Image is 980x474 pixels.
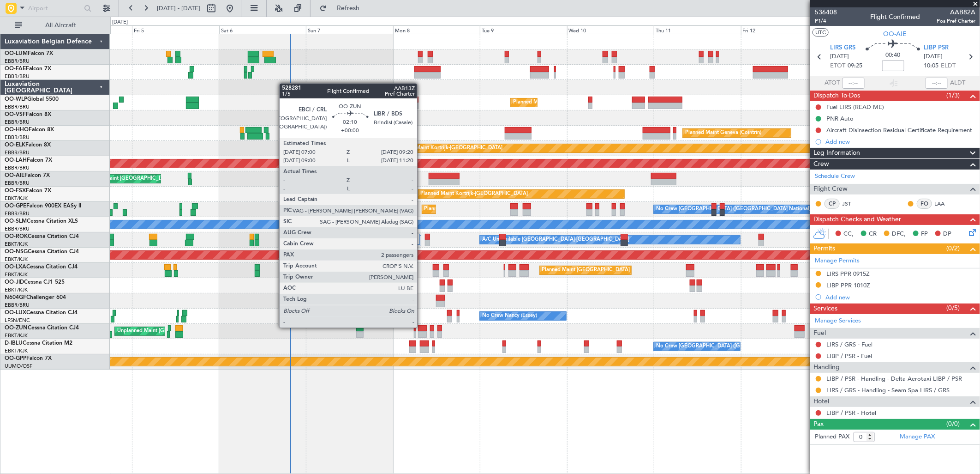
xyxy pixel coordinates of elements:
[656,340,811,353] div: No Crew [GEOGRAPHIC_DATA] ([GEOGRAPHIC_DATA] National)
[5,219,78,224] a: OO-SLMCessna Citation XLS
[826,409,876,417] a: LIBP / PSR - Hotel
[848,61,863,71] span: 09:25
[5,286,28,293] a: EBKT/KJK
[5,325,79,331] a: OO-ZUNCessna Citation CJ4
[892,230,906,239] span: DFC,
[924,61,938,71] span: 10:05
[315,1,370,16] button: Refresh
[5,219,27,224] span: OO-SLM
[826,386,950,394] a: LIRS / GRS - Handling - Seam Spa LIRS / GRS
[924,43,949,53] span: LIBP PSR
[870,12,920,22] div: Flight Confirmed
[395,141,503,155] div: Planned Maint Kortrijk-[GEOGRAPHIC_DATA]
[5,256,28,263] a: EBKT/KJK
[924,52,943,61] span: [DATE]
[5,295,26,300] span: N604GF
[393,25,480,34] div: Mon 8
[825,138,975,146] div: Add new
[815,17,837,25] span: P1/4
[654,25,741,34] div: Thu 11
[5,103,30,110] a: EBBR/BRU
[900,432,935,442] a: Manage PAX
[5,203,81,209] a: OO-GPEFalcon 900EX EASy II
[5,195,28,202] a: EBKT/KJK
[24,22,97,29] span: All Aircraft
[5,241,28,248] a: EBKT/KJK
[306,25,393,34] div: Sun 7
[424,202,592,216] div: Planned Maint [GEOGRAPHIC_DATA] ([GEOGRAPHIC_DATA] National)
[5,325,28,331] span: OO-ZUN
[842,200,863,208] a: JST
[843,78,865,89] input: --:--
[132,25,219,34] div: Fri 5
[5,264,26,270] span: OO-LXA
[943,230,951,239] span: DP
[5,112,26,117] span: OO-VSF
[5,234,28,239] span: OO-ROK
[813,362,840,373] span: Handling
[5,158,27,163] span: OO-LAH
[5,142,25,148] span: OO-ELK
[813,328,826,339] span: Fuel
[741,25,828,34] div: Fri 12
[5,58,30,65] a: EBBR/BRU
[5,73,30,80] a: EBBR/BRU
[112,18,128,26] div: [DATE]
[5,142,51,148] a: OO-ELKFalcon 8X
[937,7,975,17] span: AAB82A
[815,7,837,17] span: 536408
[825,293,975,301] div: Add new
[843,230,854,239] span: CC,
[826,270,870,278] div: LIRS PPR 0915Z
[5,347,28,354] a: EBKT/KJK
[826,340,872,348] a: LIRS / GRS - Fuel
[825,79,840,88] span: ATOT
[329,5,368,12] span: Refresh
[831,43,856,53] span: LIRS GRS
[934,200,955,208] a: LAA
[117,324,269,338] div: Unplanned Maint [GEOGRAPHIC_DATA] ([GEOGRAPHIC_DATA])
[5,66,51,72] a: OO-FAEFalcon 7X
[656,202,811,216] div: No Crew [GEOGRAPHIC_DATA] ([GEOGRAPHIC_DATA] National)
[813,28,829,36] button: UTC
[941,61,956,71] span: ELDT
[5,340,23,346] span: D-IBLU
[482,309,537,323] div: No Crew Nancy (Essey)
[917,199,932,209] div: FO
[5,173,24,178] span: OO-AIE
[886,51,901,60] span: 00:40
[5,188,51,194] a: OO-FSXFalcon 7X
[826,352,872,360] a: LIBP / PSR - Fuel
[5,295,66,300] a: N604GFChallenger 604
[482,233,629,247] div: A/C Unavailable [GEOGRAPHIC_DATA]-[GEOGRAPHIC_DATA]
[5,264,78,270] a: OO-LXACessna Citation CJ4
[10,18,100,33] button: All Aircraft
[5,97,59,102] a: OO-WLPGlobal 5500
[5,340,72,346] a: D-IBLUCessna Citation M2
[5,119,30,126] a: EBBR/BRU
[947,91,960,100] span: (1/3)
[813,396,829,407] span: Hotel
[5,134,30,141] a: EBBR/BRU
[813,214,901,225] span: Dispatch Checks and Weather
[5,210,30,217] a: EBBR/BRU
[869,230,877,239] span: CR
[950,79,965,88] span: ALDT
[921,230,928,239] span: FP
[219,25,306,34] div: Sat 6
[5,51,53,56] a: OO-LUMFalcon 7X
[815,316,861,326] a: Manage Services
[937,17,975,25] span: Pos Pref Charter
[884,29,907,39] span: OO-AIE
[5,280,65,285] a: OO-JIDCessna CJ1 525
[5,112,51,117] a: OO-VSFFalcon 8X
[5,203,26,209] span: OO-GPE
[5,332,28,339] a: EBKT/KJK
[5,363,32,370] a: UUMO/OSF
[5,188,26,194] span: OO-FSX
[685,126,761,140] div: Planned Maint Geneva (Cointrin)
[826,126,972,134] div: Aircraft Disinsection Residual Certificate Requirement
[5,66,26,72] span: OO-FAE
[815,172,855,181] a: Schedule Crew
[5,149,30,156] a: EBBR/BRU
